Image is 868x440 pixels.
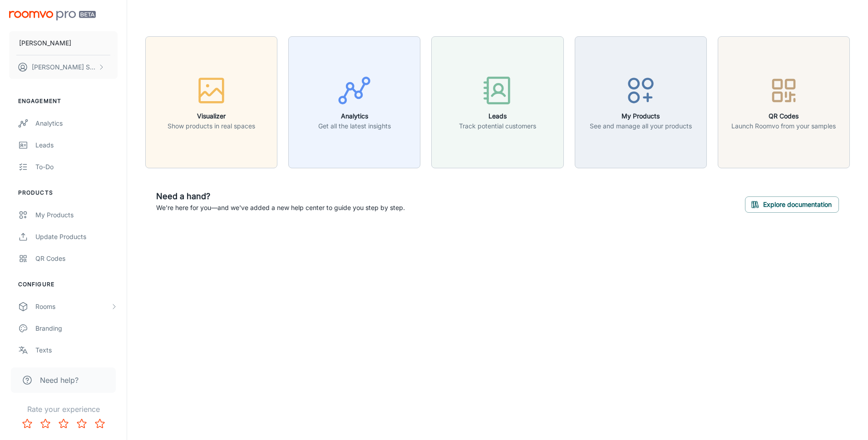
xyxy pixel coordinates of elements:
[9,31,118,55] button: [PERSON_NAME]
[168,111,255,121] h6: Visualizer
[35,140,118,150] div: Leads
[156,190,405,203] h6: Need a hand?
[35,210,118,220] div: My Products
[318,121,391,131] p: Get all the latest insights
[575,97,707,106] a: My ProductsSee and manage all your products
[731,111,836,121] h6: QR Codes
[745,196,839,213] button: Explore documentation
[731,121,836,131] p: Launch Roomvo from your samples
[9,11,96,20] img: Roomvo PRO Beta
[9,55,118,79] button: [PERSON_NAME] Skytsyuk
[745,200,839,209] a: Explore documentation
[718,36,850,168] button: QR CodesLaunch Roomvo from your samples
[718,97,850,106] a: QR CodesLaunch Roomvo from your samples
[156,203,405,213] p: We're here for you—and we've added a new help center to guide you step by step.
[288,97,420,106] a: AnalyticsGet all the latest insights
[575,36,707,168] button: My ProductsSee and manage all your products
[459,121,536,131] p: Track potential customers
[35,162,118,172] div: To-do
[35,254,118,264] div: QR Codes
[590,111,692,121] h6: My Products
[35,118,118,128] div: Analytics
[288,36,420,168] button: AnalyticsGet all the latest insights
[318,111,391,121] h6: Analytics
[145,36,277,168] button: VisualizerShow products in real spaces
[590,121,692,131] p: See and manage all your products
[431,36,563,168] button: LeadsTrack potential customers
[459,111,536,121] h6: Leads
[168,121,255,131] p: Show products in real spaces
[35,232,118,242] div: Update Products
[19,38,71,48] p: [PERSON_NAME]
[431,97,563,106] a: LeadsTrack potential customers
[32,62,96,72] p: [PERSON_NAME] Skytsyuk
